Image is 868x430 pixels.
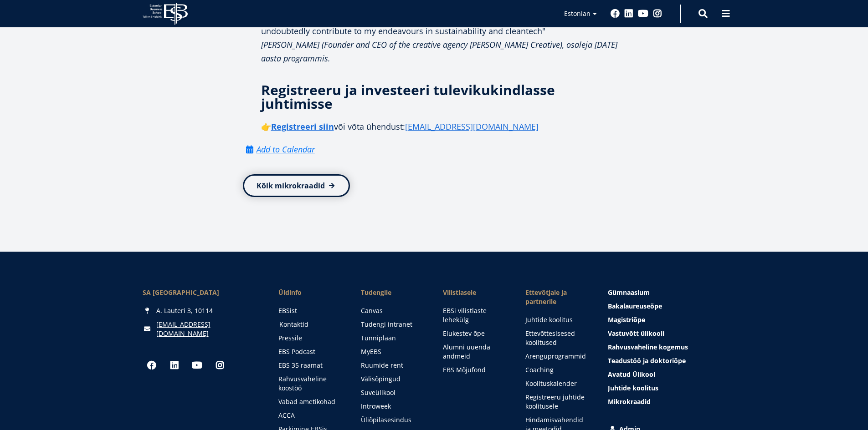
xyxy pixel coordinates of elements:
a: MyEBS [361,347,425,356]
a: Bakalaureuseõpe [608,302,725,311]
a: Canvas [361,306,425,315]
a: Tudengi intranet [361,320,425,329]
a: EBS Mõjufond [443,365,507,374]
a: Tudengile [361,288,425,297]
span: Mikrokraadid [608,397,651,406]
a: EBS 35 raamat [278,361,343,370]
a: Youtube [188,356,206,374]
a: Juhtide koolitus [608,384,725,393]
span: Rahvusvaheline kogemus [608,343,688,351]
a: Välisõpingud [361,374,425,384]
a: EBSist [278,306,343,315]
a: Ettevõttesisesed koolitused [525,329,590,347]
a: Kõik mikrokraadid [243,174,350,197]
div: A. Lauteri 3, 10114 [143,306,260,315]
a: Youtube [638,9,648,18]
a: Suveülikool [361,388,425,397]
a: Avatud Ülikool [608,370,725,379]
a: ACCA [278,411,343,420]
a: Juhtide koolitus [525,315,590,324]
span: Vastuvõtt ülikooli [608,329,664,338]
a: Gümnaasium [608,288,725,297]
a: Instagram [653,9,662,18]
span: Üldinfo [278,288,343,297]
span: Gümnaasium [608,288,650,297]
a: Linkedin [165,356,184,374]
a: [EMAIL_ADDRESS][DOMAIN_NAME] [405,120,539,133]
a: Vastuvõtt ülikooli [608,329,725,338]
a: Add to Calendar [243,142,315,156]
a: Linkedin [624,9,633,18]
a: Mikrokraadid [608,397,725,406]
a: Pressile [278,334,343,343]
a: Registreeru juhtide koolitusele [525,393,590,411]
a: Üliõpilasesindus [361,415,425,425]
a: EBS Podcast [278,347,343,356]
a: Tunniplaan [361,334,425,343]
a: EBSi vilistlaste lehekülg [443,306,507,324]
a: Facebook [611,9,620,18]
a: [EMAIL_ADDRESS][DOMAIN_NAME] [156,320,260,338]
a: Kontaktid [279,320,344,329]
span: Teadustöö ja doktoriõpe [608,356,686,365]
a: Vabad ametikohad [278,397,343,406]
a: Rahvusvaheline koostöö [278,374,343,393]
div: SA [GEOGRAPHIC_DATA] [143,288,260,297]
a: Coaching [525,365,590,374]
em: [PERSON_NAME] (Founder and CEO of the creative agency [PERSON_NAME] Creative), osaleja [DATE] aas... [261,39,617,64]
span: Vilistlasele [443,288,507,297]
a: Rahvusvaheline kogemus [608,343,725,352]
a: Registreeri siin [271,120,334,133]
span: Ettevõtjale ja partnerile [525,288,590,306]
em: Add to Calendar [257,142,315,156]
a: Facebook [143,356,161,374]
a: Introweek [361,402,425,411]
p: 👉 või võta ühendust: [261,120,626,133]
a: Instagram [211,356,229,374]
a: Alumni uuenda andmeid [443,343,507,361]
span: Bakalaureuseõpe [608,302,662,310]
a: Ruumide rent [361,361,425,370]
span: Juhtide koolitus [608,384,658,392]
a: Arenguprogrammid [525,352,590,361]
strong: Registreeru ja investeeri tulevikukindlasse juhtimisse [261,81,555,113]
span: Magistriõpe [608,315,645,324]
a: Magistriõpe [608,315,725,324]
a: Elukestev õpe [443,329,507,338]
a: Teadustöö ja doktoriõpe [608,356,725,365]
span: Avatud Ülikool [608,370,655,379]
a: Koolituskalender [525,379,590,388]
